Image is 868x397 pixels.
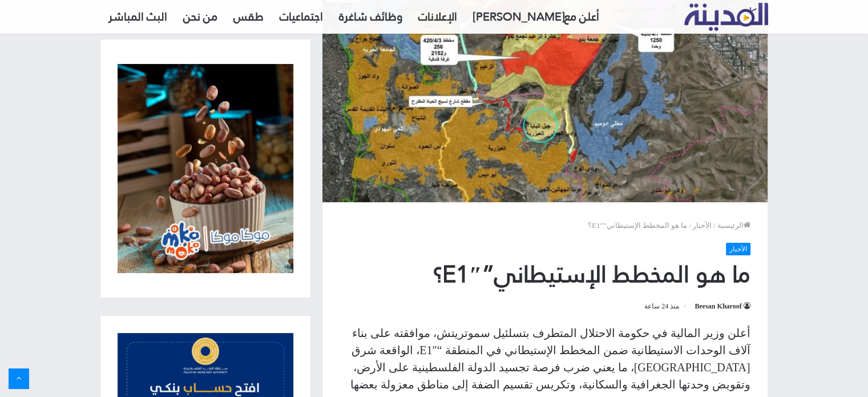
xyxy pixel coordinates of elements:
[684,3,768,31] img: تلفزيون المدينة
[644,299,688,313] span: منذ 24 ساعة
[588,221,687,230] span: ما هو المخطط الإستيطاني”E1″؟
[693,221,712,230] a: الأخبار
[684,3,768,31] a: تلفزيون المدينة
[717,221,750,230] a: الرئيسية
[713,221,716,230] em: /
[695,302,750,310] a: Beesan Kharoof
[689,221,691,230] em: /
[340,258,750,291] h1: ما هو المخطط الإستيطاني”E1″؟
[726,243,750,255] a: الأخبار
